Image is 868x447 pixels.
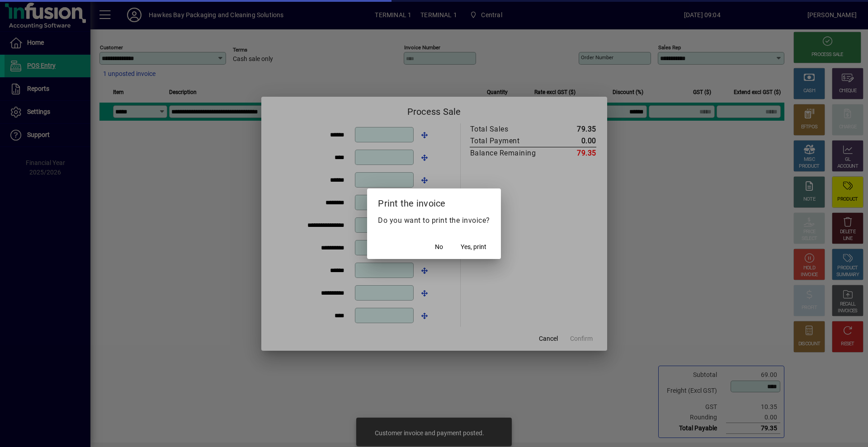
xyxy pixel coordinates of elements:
h2: Print the invoice [367,188,501,215]
span: Yes, print [461,242,486,252]
span: No [435,242,443,252]
p: Do you want to print the invoice? [378,215,490,226]
button: Yes, print [457,239,490,255]
button: No [425,239,453,255]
